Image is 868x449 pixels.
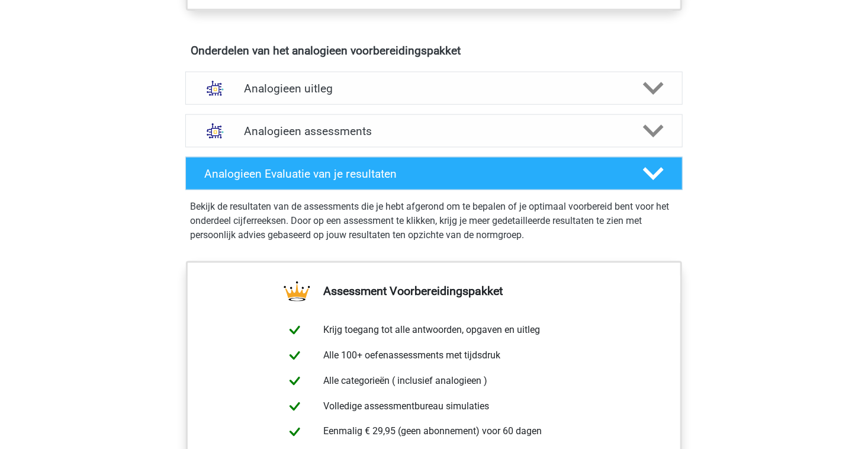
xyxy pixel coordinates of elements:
h4: Analogieen Evaluatie van je resultaten [204,167,624,181]
h4: Analogieen assessments [244,124,624,138]
a: Analogieen Evaluatie van je resultaten [181,157,687,190]
h4: Onderdelen van het analogieen voorbereidingspakket [191,44,677,57]
img: analogieen assessments [200,116,230,146]
p: Bekijk de resultaten van de assessments die je hebt afgerond om te bepalen of je optimaal voorber... [190,200,678,242]
a: assessments Analogieen assessments [181,114,687,147]
a: uitleg Analogieen uitleg [181,72,687,105]
img: analogieen uitleg [200,73,230,104]
h4: Analogieen uitleg [244,82,624,95]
